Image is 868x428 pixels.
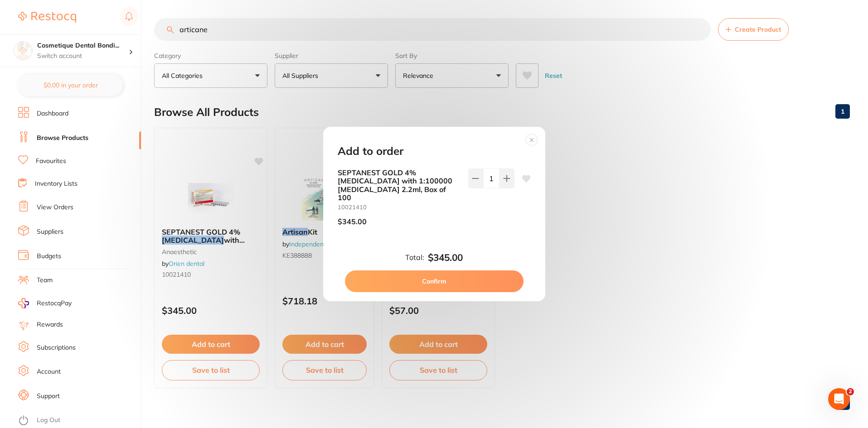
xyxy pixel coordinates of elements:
[828,388,850,410] iframe: Intercom live chat
[405,253,424,261] label: Total:
[847,388,854,395] span: 2
[338,217,367,226] p: $345.00
[338,204,461,211] small: 10021410
[338,145,403,158] h2: Add to order
[345,270,524,292] button: Confirm
[428,252,463,263] b: $345.00
[338,168,461,202] b: SEPTANEST GOLD 4% [MEDICAL_DATA] with 1:100000 [MEDICAL_DATA] 2.2ml, Box of 100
